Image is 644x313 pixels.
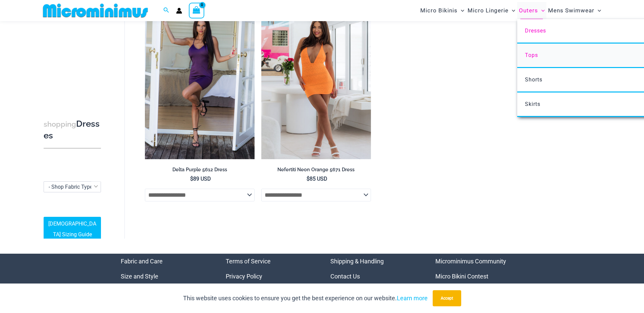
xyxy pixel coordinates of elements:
[189,3,204,18] a: View Shopping Cart, empty
[517,2,546,19] a: OutersMenu ToggleMenu Toggle
[519,2,538,19] span: Outers
[190,176,193,182] span: $
[163,6,169,15] a: Search icon link
[226,254,314,299] nav: Menu
[226,273,262,280] a: Privacy Policy
[435,254,524,299] nav: Menu
[525,101,540,107] span: Skirts
[121,254,209,299] aside: Footer Widget 1
[121,258,163,265] a: Fabric and Care
[307,176,310,182] span: $
[525,52,538,58] span: Tops
[121,273,158,280] a: Size and Style
[44,182,101,192] span: - Shop Fabric Type
[458,2,464,19] span: Menu Toggle
[40,3,151,18] img: MM SHOP LOGO FLAT
[226,258,271,265] a: Terms of Service
[190,176,211,182] bdi: 89 USD
[261,167,371,175] a: Nefertiti Neon Orange 5671 Dress
[435,273,488,280] a: Micro Bikini Contest
[508,2,515,19] span: Menu Toggle
[307,176,327,182] bdi: 85 USD
[525,76,542,83] span: Shorts
[468,2,508,19] span: Micro Lingerie
[226,254,314,299] aside: Footer Widget 2
[546,2,603,19] a: Mens SwimwearMenu ToggleMenu Toggle
[183,293,428,303] p: This website uses cookies to ensure you get the best experience on our website.
[466,2,517,19] a: Micro LingerieMenu ToggleMenu Toggle
[121,254,209,299] nav: Menu
[420,2,458,19] span: Micro Bikinis
[44,120,76,128] span: shopping
[261,167,371,173] h2: Nefertiti Neon Orange 5671 Dress
[44,217,101,242] a: [DEMOGRAPHIC_DATA] Sizing Guide
[594,2,601,19] span: Menu Toggle
[49,184,93,190] span: - Shop Fabric Type
[397,295,428,302] a: Learn more
[330,273,360,280] a: Contact Us
[176,8,182,14] a: Account icon link
[435,254,524,299] aside: Footer Widget 4
[548,2,594,19] span: Mens Swimwear
[145,167,255,173] h2: Delta Purple 5612 Dress
[330,254,419,299] aside: Footer Widget 3
[419,2,466,19] a: Micro BikinisMenu ToggleMenu Toggle
[330,254,419,299] nav: Menu
[44,118,101,141] h3: Dresses
[525,27,546,34] span: Dresses
[418,1,604,20] nav: Site Navigation
[435,258,506,265] a: Microminimus Community
[538,2,545,19] span: Menu Toggle
[145,167,255,175] a: Delta Purple 5612 Dress
[44,181,101,192] span: - Shop Fabric Type
[433,290,461,306] button: Accept
[330,258,384,265] a: Shipping & Handling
